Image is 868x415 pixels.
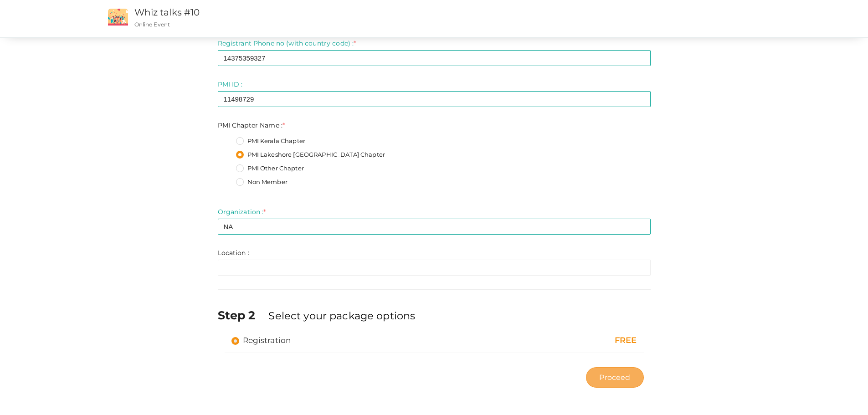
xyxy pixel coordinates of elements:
p: Online Event [134,20,569,28]
button: Proceed [586,367,643,388]
a: Whiz talks #10 [134,7,200,18]
label: Location : [218,248,249,257]
label: PMI Kerala Chapter [236,137,306,146]
label: PMI Lakeshore [GEOGRAPHIC_DATA] Chapter [236,150,385,159]
label: Organization : [218,207,266,216]
img: event2.png [108,9,128,26]
label: PMI Chapter Name : [218,121,285,130]
label: Step 2 [218,307,267,323]
label: PMI ID : [218,80,243,89]
div: FREE [513,335,637,347]
label: Registrant Phone no (with country code) : [218,39,356,48]
label: Non Member [236,178,288,187]
span: Proceed [599,372,630,383]
label: Select your package options [268,308,415,323]
label: Registration [231,335,291,346]
label: PMI Other Chapter [236,164,304,173]
input: Enter registrant phone no here. [218,50,651,66]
